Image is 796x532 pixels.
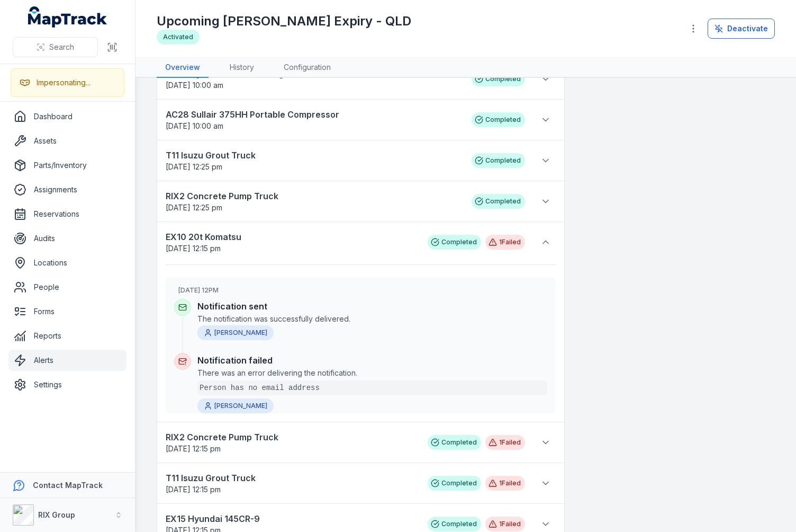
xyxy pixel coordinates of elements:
a: Audits [8,228,126,249]
a: Alerts [8,350,126,371]
strong: T11 Isuzu Grout Truck [166,472,417,484]
span: Search [49,42,74,52]
a: Parts/Inventory [8,155,126,176]
a: People [8,277,126,298]
strong: RIX2 Concrete Pump Truck [166,190,461,202]
div: Impersonating... [37,77,91,88]
time: 03/07/2025, 12:15:00 pm [166,485,221,494]
div: Completed [472,194,525,209]
span: [DATE] 12:25 pm [166,162,222,171]
a: Reports [8,325,126,347]
h4: Notification failed [197,354,547,367]
time: 15/07/2025, 10:00:00 am [166,121,223,130]
strong: T11 Isuzu Grout Truck [166,149,461,162]
strong: EX15 Hyundai 145CR-9 [166,512,417,525]
span: There was an error delivering the notification. [197,368,547,378]
a: MapTrack [28,6,107,28]
a: Overview [157,58,209,78]
a: AC28 Sullair 375HH Portable Compressor[DATE] 10:00 am [166,108,461,131]
div: Completed [472,112,525,127]
div: Completed [472,72,525,86]
strong: EX10 20t Komatsu [166,230,417,243]
time: 19/07/2025, 10:00:00 am [166,81,223,90]
strong: RIX2 Concrete Pump Truck [166,431,417,444]
a: Configuration [275,58,339,78]
div: Completed [472,153,525,168]
span: [DATE] 12:15 pm [166,244,221,253]
a: EX10 20t Komatsu[DATE] 12:15 pm [166,230,417,254]
a: Dashboard [8,106,126,127]
span: [DATE] 10:00 am [166,121,223,130]
code: Person has no email address [197,380,547,395]
span: [DATE] 12:15 pm [166,444,221,453]
a: Assignments [8,179,126,200]
a: RIX2 Concrete Pump Truck[DATE] 12:25 pm [166,190,461,213]
time: 03/07/2025, 12:15:00 pm [166,444,221,453]
span: The notification was successfully delivered. [197,314,547,324]
div: Completed [428,235,481,250]
a: [PERSON_NAME] [197,398,274,413]
button: Deactivate [708,19,775,39]
time: 03/07/2025, 12:25:00 pm [166,203,222,212]
h1: Upcoming [PERSON_NAME] Expiry - QLD [157,13,411,30]
strong: RIX Group [38,510,75,519]
div: Activated [157,30,200,45]
div: Completed [428,476,481,491]
span: [DATE] 12:25 pm [166,203,222,212]
a: [PERSON_NAME] [197,325,274,340]
a: T11 Isuzu Grout Truck[DATE] 12:15 pm [166,472,417,495]
a: History [221,58,263,78]
div: Completed [428,435,481,450]
strong: AC28 Sullair 375HH Portable Compressor [166,108,461,121]
time: 03/07/2025, 12:15:00 pm [166,244,221,253]
a: Forms [8,301,126,322]
a: EX28 Hyundai HX300L Longreach[DATE] 10:00 am [166,67,461,91]
h4: Notification sent [197,300,547,313]
a: Locations [8,252,126,273]
span: [DATE] 10:00 am [166,81,223,90]
strong: Contact MapTrack [33,481,103,490]
a: Reservations [8,203,126,225]
a: Settings [8,374,126,395]
a: RIX2 Concrete Pump Truck[DATE] 12:15 pm [166,431,417,454]
div: 1 Failed [485,235,525,250]
div: Completed [428,517,481,531]
button: Search [13,37,98,57]
a: T11 Isuzu Grout Truck[DATE] 12:25 pm [166,149,461,172]
span: [DATE] 12:15 pm [166,485,221,494]
div: 1 Failed [485,476,525,491]
a: Assets [8,130,126,152]
h3: [DATE] 12PM [178,286,547,295]
time: 03/07/2025, 12:25:00 pm [166,162,222,171]
div: 1 Failed [485,517,525,531]
div: 1 Failed [485,435,525,450]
